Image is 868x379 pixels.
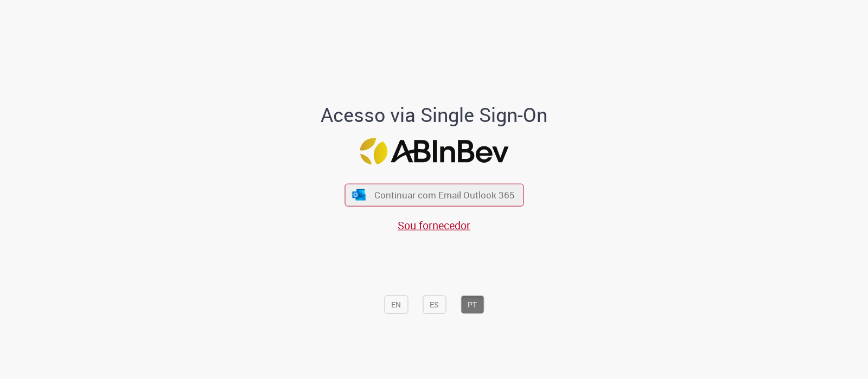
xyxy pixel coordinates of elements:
[284,104,585,126] h1: Acesso via Single Sign-On
[398,217,470,232] a: Sou fornecedor
[384,296,408,314] button: EN
[423,296,446,314] button: ES
[344,184,524,206] button: ícone Azure/Microsoft 360 Continuar com Email Outlook 365
[360,138,508,165] img: Logo ABInBev
[461,296,484,314] button: PT
[374,189,515,201] span: Continuar com Email Outlook 365
[352,189,367,201] img: ícone Azure/Microsoft 360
